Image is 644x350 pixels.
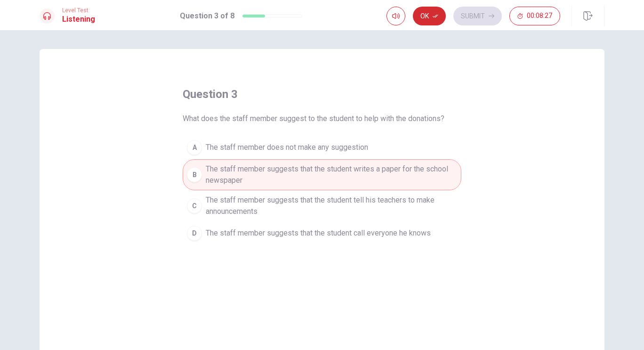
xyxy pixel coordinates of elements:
[62,7,95,14] span: Level Test
[509,7,560,25] button: 00:08:27
[206,163,457,186] span: The staff member suggests that the student writes a paper for the school newspaper
[187,226,202,241] div: D
[180,10,234,22] h1: Question 3 of 8
[206,142,368,153] span: The staff member does not make any suggestion
[187,167,202,182] div: B
[206,228,431,239] span: The staff member suggests that the student call everyone he knows
[62,14,95,25] h1: Listening
[183,159,461,190] button: BThe staff member suggests that the student writes a paper for the school newspaper
[183,113,444,124] span: What does the staff member suggest to the student to help with the donations?
[187,140,202,155] div: A
[527,12,552,20] span: 00:08:27
[413,7,446,25] button: Ok
[183,221,461,245] button: DThe staff member suggests that the student call everyone he knows
[183,87,238,102] h4: question 3
[183,190,461,221] button: CThe staff member suggests that the student tell his teachers to make announcements
[187,198,202,213] div: C
[206,195,457,217] span: The staff member suggests that the student tell his teachers to make announcements
[183,136,461,159] button: AThe staff member does not make any suggestion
